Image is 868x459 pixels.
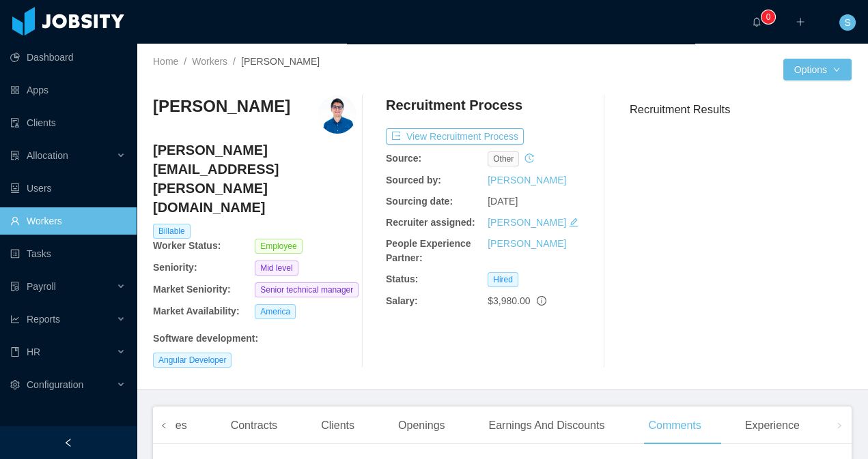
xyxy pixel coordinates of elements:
h4: Recruitment Process [386,95,522,115]
h3: [PERSON_NAME] [153,95,290,117]
b: People Experience Partner: [386,238,471,263]
a: icon: auditClients [10,109,126,136]
a: icon: appstoreApps [10,76,126,104]
a: [PERSON_NAME] [488,175,566,186]
span: Mid level [255,261,298,276]
span: / [233,56,236,67]
a: [PERSON_NAME] [488,238,566,249]
div: Earnings And Discounts [478,406,616,445]
button: icon: exportView Recruitment Process [386,128,524,145]
a: icon: pie-chartDashboard [10,44,126,71]
i: icon: edit [569,218,578,227]
span: info-circle [537,296,546,306]
span: other [488,151,519,166]
span: S [844,14,850,31]
b: Market Availability: [153,306,240,316]
div: Openings [387,406,456,445]
b: Salary: [386,295,418,306]
b: Worker Status: [153,240,221,251]
i: icon: bell [752,17,761,27]
b: Sourcing date: [386,196,453,207]
i: icon: plus [796,17,805,27]
i: icon: right [836,422,843,429]
a: icon: profileTasks [10,240,126,267]
a: Workers [192,56,227,67]
span: America [255,304,296,319]
i: icon: history [524,153,534,163]
a: icon: userWorkers [10,207,126,235]
span: [DATE] [488,196,518,207]
button: Optionsicon: down [783,59,852,80]
b: Seniority: [153,262,197,273]
a: Home [153,56,178,67]
span: $3,980.00 [488,295,530,306]
i: icon: book [10,347,20,357]
span: HR [27,346,40,357]
span: Payroll [27,281,56,292]
span: Hired [488,272,518,287]
img: 0796e050-5fe8-11e9-9094-87d14aeb59db_5e5d870f1f836-400w.png [318,95,356,134]
h4: [PERSON_NAME][EMAIL_ADDRESS][PERSON_NAME][DOMAIN_NAME] [153,140,356,217]
span: Senior technical manager [255,282,359,297]
span: Configuration [27,379,83,390]
b: Market Seniority: [153,284,231,295]
span: Angular Developer [153,353,232,368]
span: Allocation [27,150,68,161]
span: / [184,56,186,67]
b: Recruiter assigned: [386,217,475,228]
a: [PERSON_NAME] [488,217,566,228]
div: Contracts [220,406,288,445]
b: Source: [386,153,421,164]
i: icon: file-protect [10,282,20,291]
div: Experience [734,406,811,445]
span: Billable [153,224,191,239]
h3: Recruitment Results [630,101,852,118]
i: icon: line-chart [10,314,20,324]
span: Reports [27,314,60,325]
i: icon: setting [10,380,20,389]
i: icon: left [160,422,167,429]
a: icon: robotUsers [10,175,126,202]
span: Employee [255,239,302,254]
b: Status: [386,273,418,284]
span: [PERSON_NAME] [241,56,320,67]
i: icon: solution [10,151,20,160]
b: Sourced by: [386,175,441,186]
a: icon: exportView Recruitment Process [386,131,524,142]
div: Clients [310,406,365,445]
b: Software development : [153,333,258,344]
sup: 0 [761,10,775,24]
div: Comments [637,406,712,445]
